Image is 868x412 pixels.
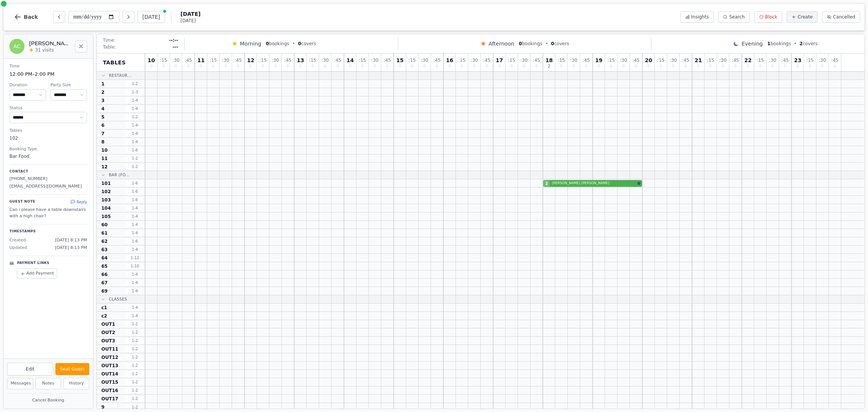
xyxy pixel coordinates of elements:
[523,64,525,68] span: 0
[126,263,144,269] span: 1 - 10
[274,64,277,68] span: 0
[126,396,144,401] span: 1 - 2
[101,139,104,145] span: 8
[247,58,254,63] span: 12
[222,58,229,63] span: : 30
[126,363,144,368] span: 1 - 2
[101,363,118,369] span: OUT13
[126,230,144,236] span: 1 - 4
[806,58,813,63] span: : 15
[573,64,575,68] span: 0
[312,64,314,68] span: 0
[9,169,87,174] p: Contact
[498,64,500,68] span: 0
[9,39,24,54] div: AC
[9,183,87,190] p: [EMAIL_ADDRESS][DOMAIN_NAME]
[7,363,53,375] button: Edit
[101,89,104,95] span: 2
[519,41,522,46] span: 0
[8,8,44,26] button: Back
[24,14,38,20] span: Back
[185,58,192,63] span: : 45
[691,14,709,20] span: Insights
[741,40,763,47] span: Evening
[9,206,87,220] p: Can i please have a table downstairs with a high chair?
[126,222,144,227] span: 1 - 4
[309,58,316,63] span: : 15
[55,245,87,251] span: [DATE] 8:13 PM
[284,58,291,63] span: : 45
[101,404,104,410] span: 9
[234,58,241,63] span: : 45
[101,330,115,336] span: OUT2
[150,64,152,68] span: 0
[446,58,453,63] span: 16
[126,106,144,111] span: 1 - 4
[101,346,118,352] span: OUT11
[787,11,818,23] button: Create
[9,135,87,142] dd: 102
[669,58,677,63] span: : 30
[794,41,796,47] span: •
[101,288,108,294] span: 69
[101,354,118,360] span: OUT12
[126,313,144,319] span: 1 - 4
[237,64,239,68] span: 0
[126,255,144,261] span: 1 - 12
[473,64,475,68] span: 0
[548,64,550,68] span: 2
[259,58,266,63] span: : 15
[361,64,364,68] span: 0
[799,41,818,47] span: covers
[126,147,144,153] span: 1 - 6
[160,58,167,63] span: : 15
[685,64,687,68] span: 0
[101,164,108,170] span: 12
[101,379,118,385] span: OUT15
[101,189,111,195] span: 102
[9,105,87,111] dt: Status
[632,58,639,63] span: : 45
[109,73,131,78] span: Restaur...
[126,214,144,219] span: 1 - 4
[262,64,264,68] span: 0
[697,64,699,68] span: 0
[126,346,144,352] span: 1 - 2
[109,296,127,302] span: Classes
[126,404,144,410] span: 1 - 2
[249,64,252,68] span: 0
[101,81,104,87] span: 1
[535,64,538,68] span: 0
[55,237,87,244] span: [DATE] 8:13 PM
[101,222,108,228] span: 60
[570,58,577,63] span: : 30
[458,58,465,63] span: : 15
[660,64,662,68] span: 0
[126,197,144,203] span: 1 - 6
[635,64,637,68] span: 0
[126,238,144,244] span: 1 - 6
[707,58,714,63] span: : 15
[148,58,155,63] span: 10
[747,64,749,68] span: 0
[9,63,87,70] dt: Time
[560,64,562,68] span: 0
[754,11,782,23] button: Block
[510,64,513,68] span: 0
[408,58,416,63] span: : 15
[103,59,126,66] span: Tables
[607,58,614,63] span: : 15
[680,11,714,23] button: Insights
[483,58,490,63] span: : 45
[732,58,739,63] span: : 45
[384,58,391,63] span: : 45
[209,58,217,63] span: : 15
[552,181,636,186] span: [PERSON_NAME] [PERSON_NAME]
[759,64,761,68] span: 0
[324,64,326,68] span: 0
[9,153,87,160] dd: Bar Food
[122,11,134,23] button: Next day
[767,41,791,47] span: bookings
[321,58,329,63] span: : 30
[794,58,801,63] span: 23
